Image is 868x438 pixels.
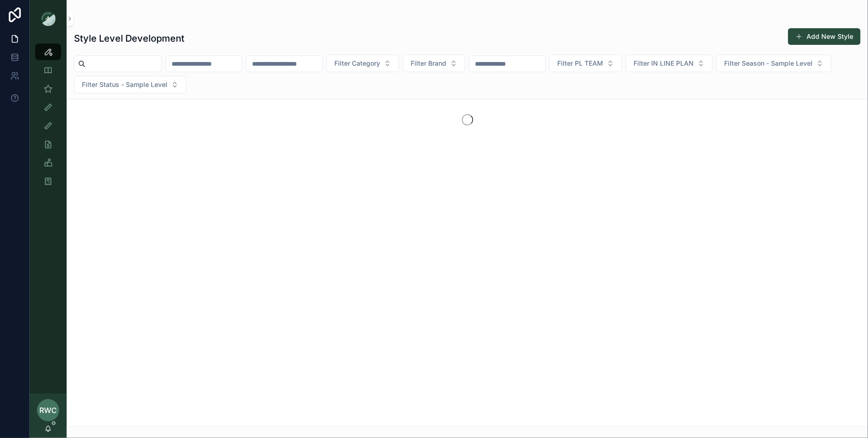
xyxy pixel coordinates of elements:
span: Filter IN LINE PLAN [634,59,694,68]
span: RWC [39,405,57,416]
button: Add New Style [788,28,861,45]
button: Select Button [403,55,465,72]
button: Select Button [326,55,399,72]
button: Select Button [549,55,622,72]
span: Filter PL TEAM [557,59,603,68]
h1: Style Level Development [74,32,185,45]
div: scrollable content [30,37,67,202]
button: Select Button [716,55,831,72]
span: Filter Status - Sample Level [82,80,167,89]
span: Filter Season - Sample Level [724,59,813,68]
span: Filter Brand [411,59,446,68]
span: Filter Category [334,59,380,68]
img: App logo [41,11,55,26]
button: Select Button [626,55,713,72]
button: Select Button [74,76,186,93]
